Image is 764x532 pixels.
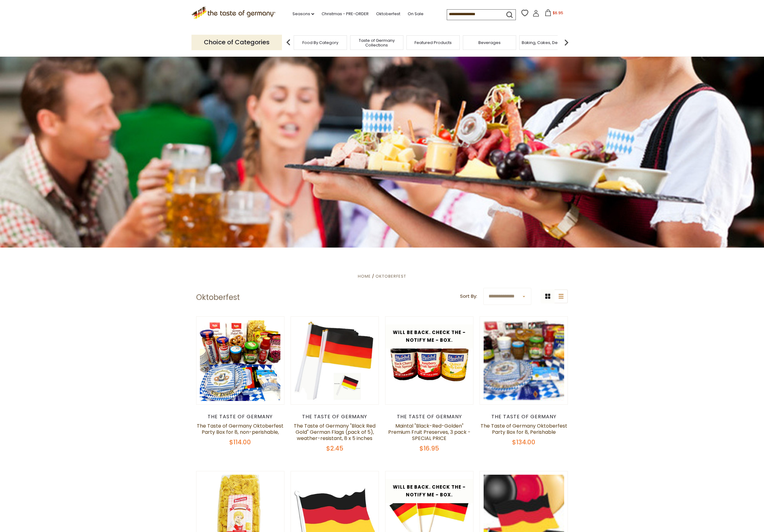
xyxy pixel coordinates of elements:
[512,438,535,446] span: $134.00
[388,422,471,442] a: Maintal "Black-Red-Golden" Premium Fruit Preserves, 3 pack - SPECIAL PRICE
[408,11,424,17] a: On Sale
[522,40,570,45] a: Baking, Cakes, Desserts
[481,422,567,436] a: The Taste of Germany Oktoberfest Party Box for 8, Perishable
[385,317,473,404] img: Maintal "Black-Red-Golden" Premium Fruit Preserves, 3 pack - SPECIAL PRICE
[302,40,338,45] a: Food By Category
[541,9,567,19] button: $6.95
[322,11,369,17] a: Christmas - PRE-ORDER
[553,10,563,15] span: $6.95
[294,422,375,442] a: The Taste of Germany "Black Red Gold" German Flags (pack of 5), weather-resistant, 8 x 5 inches
[291,317,379,404] img: The Taste of Germany "Black Red Gold" German Flags (pack of 5), weather-resistant, 8 x 5 inches
[560,36,573,49] img: next arrow
[385,414,473,420] div: The Taste of Germany
[415,40,452,45] a: Featured Products
[480,317,568,404] img: The Taste of Germany Oktoberfest Party Box for 8, Perishable
[197,422,283,436] a: The Taste of Germany Oktoberfest Party Box for 8, non-perishable,
[196,414,284,420] div: The Taste of Germany
[375,273,406,279] a: Oktoberfest
[460,292,477,300] label: Sort By:
[196,317,284,404] img: The Taste of Germany Oktoberfest Party Box for 8, non-perishable,
[229,438,251,446] span: $114.00
[191,35,282,50] p: Choice of Categories
[292,11,314,17] a: Seasons
[326,444,343,453] span: $2.45
[282,36,295,49] img: previous arrow
[376,11,400,17] a: Oktoberfest
[352,38,402,47] a: Taste of Germany Collections
[291,414,379,420] div: The Taste of Germany
[480,414,568,420] div: The Taste of Germany
[196,293,240,302] h1: Oktoberfest
[478,40,501,45] a: Beverages
[419,444,439,453] span: $16.95
[358,273,371,279] a: Home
